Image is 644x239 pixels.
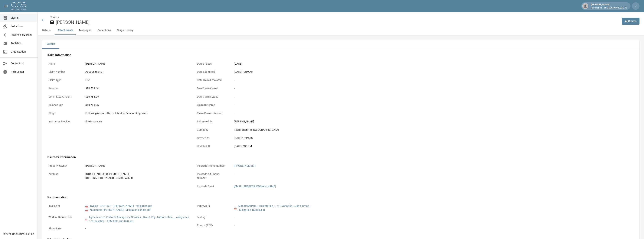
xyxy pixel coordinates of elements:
[47,53,339,57] h4: Claim Information
[55,26,76,35] button: Attachments
[85,78,189,82] div: Fire
[47,214,81,221] p: Work Authorizations
[195,162,229,170] p: Insured's Phone Number
[234,172,338,176] div: -
[47,85,81,92] p: Amount
[85,70,189,74] div: A00006558401
[47,93,81,100] p: Committed Amount
[85,176,189,180] div: [GEOGRAPHIC_DATA] , [US_STATE] 47630
[234,78,338,82] div: -
[47,195,339,199] h4: Documentation
[42,40,59,49] button: Details
[195,170,229,182] p: Insured's Alt Phone Number
[234,120,338,124] div: [PERSON_NAME]
[11,50,34,54] span: Organization
[195,76,229,84] p: Date Claim Escalated
[622,18,639,25] a: AllClaims
[85,164,189,168] div: [PERSON_NAME]
[11,33,34,37] span: Payment Tracking
[50,15,59,19] a: Claims
[234,103,338,107] div: -
[195,110,229,117] p: Claim Closure Reason
[195,143,229,150] p: Updated At
[47,110,81,117] p: Stage
[195,214,229,221] p: Testing
[47,225,81,232] p: Photo Link
[38,26,55,35] button: Details
[11,70,34,74] span: Help Center
[2,2,10,10] button: open drawer
[76,26,94,35] button: Messages
[234,70,338,74] div: [DATE] 10:19 AM
[3,232,34,236] div: © 2025 One Claim Solution
[234,95,338,99] div: -
[47,68,81,76] p: Claim Number
[85,172,189,176] div: [STREET_ADDRESS][PERSON_NAME]
[234,204,338,212] a: pdfA00006558401_-_Restoration_1_of_Evansville_-_John_Broad_-_Mitigation_Bundle.pdf
[85,227,189,231] div: -
[47,202,81,210] p: Invoice(s)
[195,101,229,109] p: Claim Outcome
[234,185,276,188] a: [EMAIL_ADDRESS][DOMAIN_NAME]
[85,215,189,223] a: pdfAgreement_to_Perform_Emergency_Services__Direct_Pay_Authorization___Assignment_of_Benefits_-_2...
[85,86,189,90] div: $96,533.44
[195,85,229,92] p: Date Claim Closed
[195,118,229,125] p: Submitted By
[234,128,338,132] div: Restoration 1 of [GEOGRAPHIC_DATA]
[42,40,639,49] div: details tabs
[234,223,338,227] div: -
[234,136,338,140] div: [DATE] 10:19 AM
[85,120,189,124] div: Erie Insurance
[11,16,34,20] span: Claims
[85,103,189,107] div: $60,788.95
[195,60,229,67] p: Date of Loss
[234,86,338,90] div: -
[47,155,339,159] h4: Insured's Information
[85,62,189,66] div: [PERSON_NAME]
[234,144,338,148] div: [DATE] 7:35 PM
[11,61,34,65] span: Contact Us
[591,6,627,10] p: Restoration 1 of [GEOGRAPHIC_DATA]
[234,111,338,115] div: -
[234,62,338,66] div: [DATE]
[589,3,628,9] div: [PERSON_NAME]
[47,170,81,178] p: Address
[47,101,81,109] p: Balance Due
[85,95,189,99] div: $60,788.95
[195,183,229,190] p: Insured's Email
[50,15,619,20] nav: breadcrumb
[11,24,34,28] span: Collections
[94,26,114,35] button: Collections
[195,222,229,229] p: Photos (PDF)
[47,60,81,67] p: Name
[195,134,229,142] p: Created At
[195,202,229,210] p: Paperwork
[11,2,26,10] img: ocs-logo-white-transparent.png
[11,41,34,45] span: Analytics
[234,164,256,167] a: [PHONE_NUMBER]
[114,26,136,35] button: Stage History
[234,215,338,219] div: -
[85,111,189,115] div: Following up on Letter of Intent to Demand Appraisal
[195,68,229,76] p: Date Submitted
[195,93,229,100] p: Date Claim Settled
[85,204,152,208] a: pdfInvoice - 07012501 - [PERSON_NAME] - Mitigation.pdf
[47,76,81,84] p: Claim Type
[56,20,619,25] h2: [PERSON_NAME]
[47,162,81,170] p: Property Owner
[195,126,229,134] p: Company
[85,208,151,212] a: pdfXactimate - [PERSON_NAME] - Mitigation bundle.pdf
[47,118,81,125] p: Insurance Provider
[38,26,644,35] div: anchor tabs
